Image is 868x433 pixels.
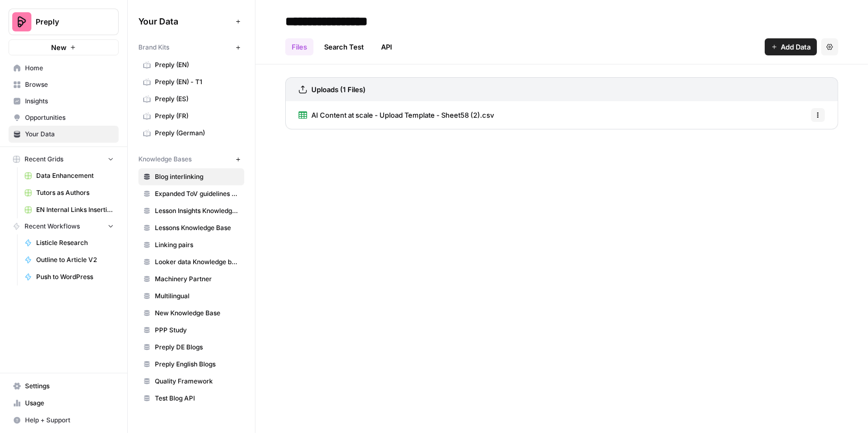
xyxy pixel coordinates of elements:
[24,154,63,164] span: Recent Grids
[138,125,244,142] a: Preply (German)
[138,339,244,356] a: Preply DE Blogs
[9,9,119,35] button: Workspace: Preply
[155,94,239,104] span: Preply (ES)
[155,325,239,335] span: PPP Study
[9,39,119,55] button: New
[155,206,239,216] span: Lesson Insights Knowledge Base
[138,43,169,52] span: Brand Kits
[138,271,244,288] a: Machinery Partner
[51,42,67,53] span: New
[25,80,114,89] span: Browse
[36,272,114,282] span: Push to WordPress
[9,151,119,167] button: Recent Grids
[12,12,31,31] img: Preply Logo
[36,17,100,27] span: Preply
[9,76,119,93] a: Browse
[9,395,119,412] a: Usage
[138,288,244,305] a: Multilingual
[285,38,313,55] a: Files
[25,96,114,106] span: Insights
[155,172,239,182] span: Blog interlinking
[9,60,119,77] a: Home
[24,222,80,231] span: Recent Workflows
[138,91,244,108] a: Preply (ES)
[20,268,119,285] a: Push to WordPress
[138,219,244,236] a: Lessons Knowledge Base
[155,394,239,403] span: Test Blog API
[25,381,114,391] span: Settings
[36,205,114,215] span: EN Internal Links Insertion
[25,113,114,122] span: Opportunities
[25,398,114,408] span: Usage
[9,93,119,110] a: Insights
[138,305,244,322] a: New Knowledge Base
[138,73,244,91] a: Preply (EN) - T1
[138,15,232,28] span: Your Data
[36,171,114,181] span: Data Enhancement
[155,60,239,70] span: Preply (EN)
[138,356,244,373] a: Preply English Blogs
[138,390,244,407] a: Test Blog API
[36,255,114,265] span: Outline to Article V2
[138,202,244,219] a: Lesson Insights Knowledge Base
[138,108,244,125] a: Preply (FR)
[318,38,370,55] a: Search Test
[25,415,114,425] span: Help + Support
[155,360,239,369] span: Preply English Blogs
[36,238,114,248] span: Listicle Research
[20,251,119,268] a: Outline to Article V2
[20,184,119,201] a: Tutors as Authors
[311,110,494,120] span: AI Content at scale - Upload Template - Sheet58 (2).csv
[155,377,239,386] span: Quality Framework
[781,42,811,52] span: Add Data
[9,126,119,143] a: Your Data
[138,373,244,390] a: Quality Framework
[765,38,817,55] button: Add Data
[138,154,192,164] span: Knowledge Bases
[138,236,244,254] a: Linking pairs
[20,201,119,218] a: EN Internal Links Insertion
[155,223,239,233] span: Lessons Knowledge Base
[155,77,239,87] span: Preply (EN) - T1
[155,257,239,267] span: Looker data Knowledge base (EN)
[138,254,244,271] a: Looker data Knowledge base (EN)
[138,322,244,339] a: PPP Study
[155,128,239,138] span: Preply (German)
[9,218,119,234] button: Recent Workflows
[20,234,119,251] a: Listicle Research
[299,101,494,129] a: AI Content at scale - Upload Template - Sheet58 (2).csv
[155,240,239,250] span: Linking pairs
[155,274,239,284] span: Machinery Partner
[155,111,239,121] span: Preply (FR)
[9,412,119,429] button: Help + Support
[155,291,239,301] span: Multilingual
[25,129,114,139] span: Your Data
[375,38,399,55] a: API
[155,308,239,318] span: New Knowledge Base
[9,378,119,395] a: Settings
[311,84,366,95] h3: Uploads (1 Files)
[36,188,114,198] span: Tutors as Authors
[299,78,366,101] a: Uploads (1 Files)
[155,342,239,352] span: Preply DE Blogs
[138,56,244,73] a: Preply (EN)
[25,63,114,73] span: Home
[155,189,239,199] span: Expanded ToV guidelines for AI
[9,109,119,126] a: Opportunities
[138,185,244,202] a: Expanded ToV guidelines for AI
[138,168,244,185] a: Blog interlinking
[20,167,119,184] a: Data Enhancement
